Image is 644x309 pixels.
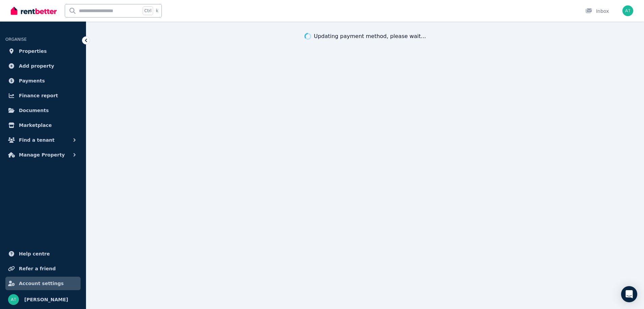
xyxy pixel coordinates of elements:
a: Account settings [5,277,81,290]
div: Updating payment method, please wait... [314,32,426,40]
span: k [156,8,158,13]
span: Find a tenant [19,136,55,144]
span: Add property [19,62,54,70]
span: Manage Property [19,151,65,159]
img: Ashley Thomas [8,294,19,305]
span: Ctrl [143,6,153,15]
button: Find a tenant [5,133,81,147]
a: Finance report [5,89,81,102]
span: Finance report [19,92,58,100]
a: Refer a friend [5,262,81,275]
span: Account settings [19,279,64,287]
span: Marketplace [19,121,52,129]
span: Properties [19,47,47,55]
a: Documents [5,104,81,117]
a: Payments [5,74,81,88]
img: RentBetter [11,6,57,16]
span: Documents [19,106,49,114]
a: Marketplace [5,118,81,132]
span: Help centre [19,250,50,258]
span: Refer a friend [19,265,56,273]
div: Inbox [585,8,609,14]
div: Open Intercom Messenger [621,286,637,302]
a: Help centre [5,247,81,261]
button: Manage Property [5,148,81,162]
span: ORGANISE [5,37,27,42]
span: [PERSON_NAME] [24,296,68,304]
a: Properties [5,44,81,58]
span: Payments [19,77,45,85]
a: Add property [5,59,81,73]
img: Ashley Thomas [622,5,633,16]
